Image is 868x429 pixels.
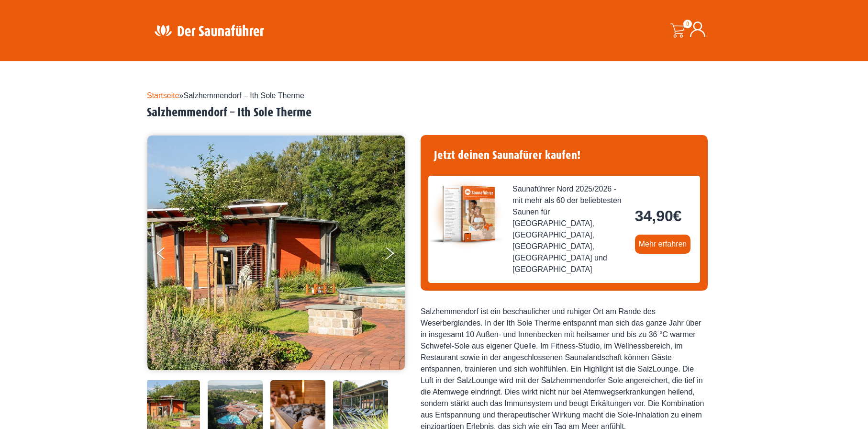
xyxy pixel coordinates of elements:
[635,207,682,225] bdi: 34,90
[384,243,408,267] button: Next
[428,176,505,252] img: der-saunafuehrer-2025-nord.jpg
[147,91,304,100] span: »
[147,91,179,100] a: Startseite
[184,91,304,100] span: Salzhemmendorf – Ith Sole Therme
[147,105,721,120] h2: Salzhemmendorf – Ith Sole Therme
[683,20,692,28] span: 0
[635,235,691,254] a: Mehr erfahren
[512,183,627,275] span: Saunaführer Nord 2025/2026 - mit mehr als 60 der beliebtesten Saunen für [GEOGRAPHIC_DATA], [GEOG...
[428,143,700,168] h4: Jetzt deinen Saunafürer kaufen!
[157,243,181,267] button: Previous
[673,207,682,225] span: €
